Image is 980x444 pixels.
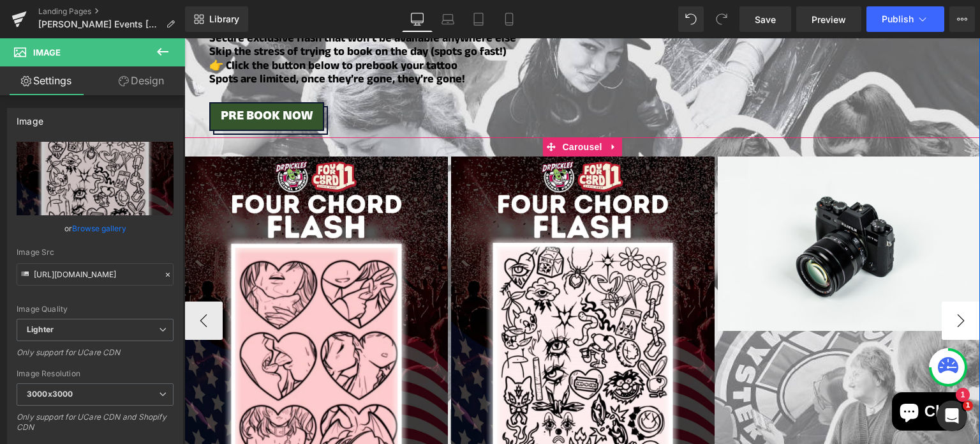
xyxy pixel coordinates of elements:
[185,6,248,32] a: New Library
[38,19,161,29] span: [PERSON_NAME] Events [GEOGRAPHIC_DATA]
[796,6,861,32] a: Preview
[937,401,967,431] iframe: Intercom live chat
[209,13,239,25] span: Library
[704,354,785,395] inbox-online-store-chat: Shopify online store chat
[17,263,174,286] input: Link
[949,6,975,32] button: More
[17,109,43,126] div: Image
[33,47,61,57] span: Image
[27,389,73,399] b: 3000x3000
[17,412,174,441] div: Only support for UCare CDN and Shopify CDN
[17,248,174,257] div: Image Src
[421,99,438,118] a: Expand / Collapse
[375,99,420,118] span: Carousel
[17,305,174,314] div: Image Quality
[95,66,188,95] a: Design
[17,222,174,235] div: or
[72,217,126,240] a: Browse gallery
[402,6,433,32] a: Desktop
[17,348,174,366] div: Only support for UCare CDN
[463,6,494,32] a: Tablet
[709,6,734,32] button: Redo
[433,6,463,32] a: Laptop
[25,19,273,39] span: 👉 Click the button below to prebook your tattoo
[27,325,54,334] b: Lighter
[38,6,185,17] a: Landing Pages
[866,6,944,32] button: Publish
[882,14,914,24] span: Publish
[36,70,128,84] span: Pre Book Now
[678,6,704,32] button: Undo
[17,369,174,378] div: Image Resolution
[25,33,281,52] span: Spots are limited, once they’re gone, they’re gone!
[963,401,973,411] span: 1
[755,13,776,26] span: Save
[812,13,846,26] span: Preview
[25,64,140,93] a: Pre Book Now
[25,5,322,25] span: Skip the stress of trying to book on the day (spots go fast!)
[494,6,524,32] a: Mobile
